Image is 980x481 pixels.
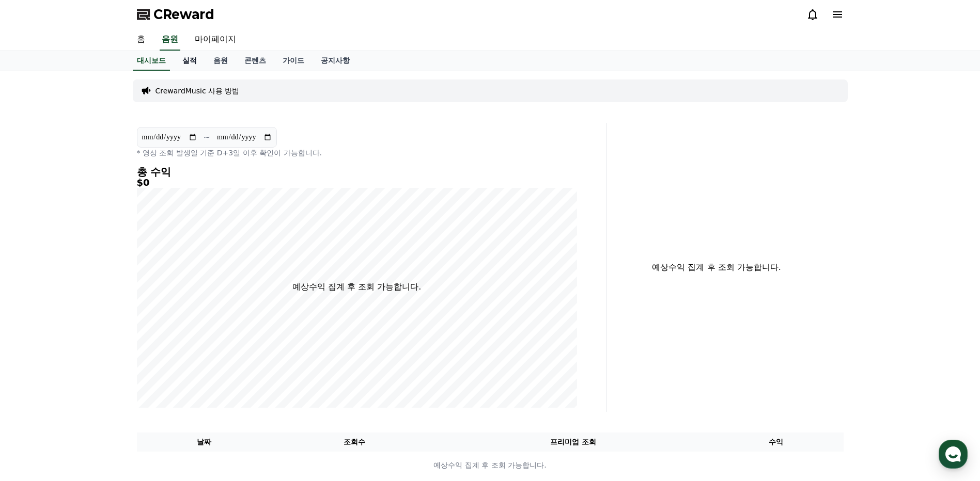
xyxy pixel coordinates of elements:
[68,327,133,353] a: 대화
[271,432,437,452] th: 조회수
[137,178,577,188] h5: $0
[33,343,39,351] span: 홈
[186,29,244,51] a: 마이페이지
[292,281,421,293] p: 예상수익 집계 후 조회 가능합니다.
[137,460,843,471] p: 예상수익 집계 후 조회 가능합니다.
[204,131,210,143] p: ~
[313,51,358,71] a: 공지사항
[129,29,153,51] a: 홈
[3,327,68,353] a: 홈
[137,148,577,158] p: * 영상 조회 발생일 기준 D+3일 이후 확인이 가능합니다.
[137,432,272,452] th: 날짜
[95,343,107,351] span: 대화
[205,51,236,71] a: 음원
[709,432,844,452] th: 수익
[133,327,198,353] a: 설정
[174,51,205,71] a: 실적
[438,432,709,452] th: 프리미엄 조회
[137,6,214,23] a: CReward
[615,261,819,274] p: 예상수익 집계 후 조회 가능합니다.
[160,29,180,51] a: 음원
[236,51,274,71] a: 콘텐츠
[274,51,313,71] a: 가이드
[155,86,240,96] a: CrewardMusic 사용 방법
[153,6,214,23] span: CReward
[160,343,172,351] span: 설정
[133,51,170,71] a: 대시보드
[137,166,577,178] h4: 총 수익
